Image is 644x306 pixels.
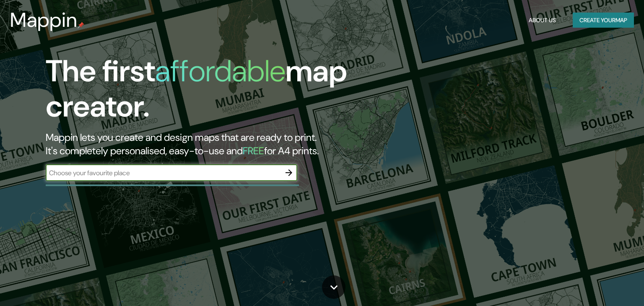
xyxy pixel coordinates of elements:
[155,52,286,91] h1: affordable
[243,144,264,157] h5: FREE
[46,131,368,158] h2: Mappin lets you create and design maps that are ready to print. It's completely personalised, eas...
[573,13,634,28] button: Create yourmap
[46,54,368,131] h1: The first map creator.
[10,8,78,32] h3: Mappin
[78,22,84,29] img: mappin-pin
[525,13,559,28] button: About Us
[46,168,280,178] input: Choose your favourite place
